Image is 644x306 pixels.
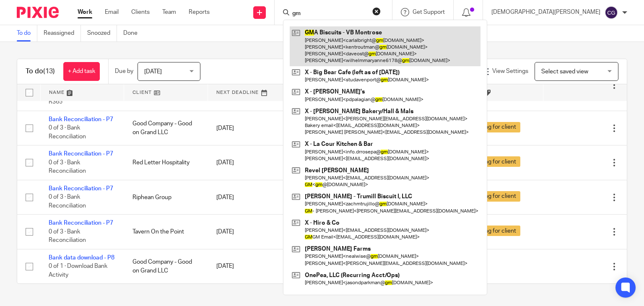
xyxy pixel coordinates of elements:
[208,111,292,145] td: [DATE]
[144,69,162,75] span: [DATE]
[124,111,208,145] td: Good Company - Good on Grand LLC
[189,8,210,16] a: Reports
[63,62,100,81] a: + Add task
[123,25,144,41] a: Done
[208,180,292,214] td: [DATE]
[49,186,113,192] a: Bank Reconciliation - P7
[162,8,176,16] a: Team
[208,145,292,180] td: [DATE]
[124,249,208,283] td: Good Company - Good on Grand LLC
[26,67,55,76] h1: To do
[87,25,117,41] a: Snoozed
[49,151,113,157] a: Bank Reconciliation - P7
[49,229,86,244] span: 0 of 3 · Bank Reconciliation
[467,191,520,202] span: Waiting for client
[49,117,113,122] a: Bank Reconciliation - P7
[413,9,445,15] span: Get Support
[605,6,618,19] img: svg%3E
[49,82,115,105] span: 0 of 3 · Run "1099 Review" report form from R365
[372,7,381,16] button: Clear
[124,145,208,180] td: Red Letter Hospitality
[124,215,208,249] td: Tavern On the Point
[17,25,37,41] a: To do
[492,68,528,74] span: View Settings
[115,67,133,75] p: Due by
[467,156,520,167] span: Waiting for client
[49,263,107,278] span: 0 of 1 · Download Bank Activity
[208,249,292,283] td: [DATE]
[43,68,55,75] span: (13)
[291,10,367,18] input: Search
[467,262,535,270] div: ---
[49,160,86,174] span: 0 of 3 · Bank Reconciliation
[124,180,208,214] td: Riphean Group
[44,25,81,41] a: Reassigned
[467,226,520,236] span: Waiting for client
[208,215,292,249] td: [DATE]
[491,8,600,16] p: [DEMOGRAPHIC_DATA][PERSON_NAME]
[467,122,520,132] span: Waiting for client
[49,255,114,261] a: Bank data download - P8
[49,125,86,140] span: 0 of 3 · Bank Reconciliation
[541,69,588,75] span: Select saved view
[49,194,86,209] span: 0 of 3 · Bank Reconciliation
[131,8,150,16] a: Clients
[105,8,119,16] a: Email
[78,8,92,16] a: Work
[49,220,113,226] a: Bank Reconciliation - P7
[17,7,59,18] img: Pixie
